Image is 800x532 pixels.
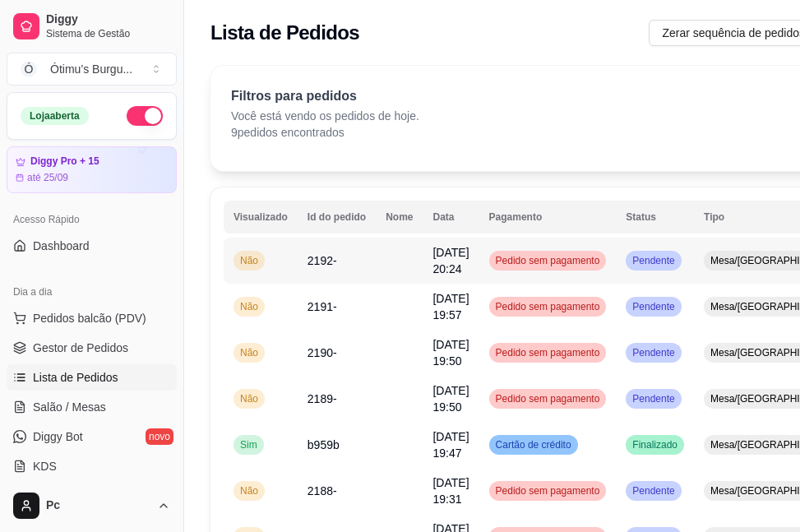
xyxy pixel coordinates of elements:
span: 2190- [308,346,337,359]
a: Lista de Pedidos [7,364,177,391]
span: Sistema de Gestão [46,27,170,40]
span: Sim [237,438,261,451]
span: Dashboard [33,238,90,254]
span: Não [237,254,261,267]
a: Diggy Pro + 15até 25/09 [7,146,177,193]
span: Pedido sem pagamento [492,254,603,267]
span: Não [237,484,261,497]
th: Id do pedido [298,201,376,234]
a: Gestor de Pedidos [7,335,177,361]
a: KDS [7,453,177,479]
th: Visualizado [224,201,298,234]
p: 9 pedidos encontrados [231,124,419,141]
span: Não [237,392,261,405]
div: Acesso Rápido [7,206,177,233]
a: Dashboard [7,233,177,259]
span: Finalizado [629,438,681,451]
span: Pedido sem pagamento [492,300,603,313]
span: 2189- [308,392,337,405]
span: [DATE] 19:50 [432,338,469,368]
button: Alterar Status [127,106,163,126]
span: [DATE] 19:50 [432,384,469,414]
span: [DATE] 19:47 [432,430,469,460]
th: Nome [376,201,423,234]
h2: Lista de Pedidos [210,20,359,46]
span: 2192- [308,254,337,267]
article: até 25/09 [27,171,68,184]
span: Pedido sem pagamento [492,484,603,497]
span: Cartão de crédito [492,438,575,451]
span: 2191- [308,300,337,313]
th: Pagamento [479,201,617,234]
span: Diggy [46,12,170,27]
span: Não [237,346,261,359]
span: Salão / Mesas [33,399,106,415]
th: Data [423,201,479,234]
span: Pedido sem pagamento [492,392,603,405]
span: Lista de Pedidos [33,369,118,386]
a: Salão / Mesas [7,394,177,420]
span: Diggy Bot [33,428,83,445]
div: Ótimu’s Burgu ... [50,61,132,77]
p: Filtros para pedidos [231,86,419,106]
div: Dia a dia [7,279,177,305]
a: Diggy Botnovo [7,423,177,450]
span: b959b [308,438,340,451]
a: DiggySistema de Gestão [7,7,177,46]
span: Pendente [629,254,677,267]
span: Pedido sem pagamento [492,346,603,359]
span: [DATE] 20:24 [432,246,469,275]
span: Pendente [629,346,677,359]
div: Loja aberta [21,107,89,125]
span: Pendente [629,392,677,405]
span: Não [237,300,261,313]
span: Pc [46,498,150,513]
span: [DATE] 19:31 [432,476,469,506]
button: Pedidos balcão (PDV) [7,305,177,331]
button: Select a team [7,53,177,86]
span: Pendente [629,484,677,497]
span: Ó [21,61,37,77]
button: Pc [7,486,177,525]
article: Diggy Pro + 15 [30,155,99,168]
p: Você está vendo os pedidos de hoje. [231,108,419,124]
th: Status [616,201,694,234]
span: Pedidos balcão (PDV) [33,310,146,326]
span: KDS [33,458,57,474]
span: Pendente [629,300,677,313]
span: 2188- [308,484,337,497]
span: Gestor de Pedidos [33,340,128,356]
span: [DATE] 19:57 [432,292,469,322]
